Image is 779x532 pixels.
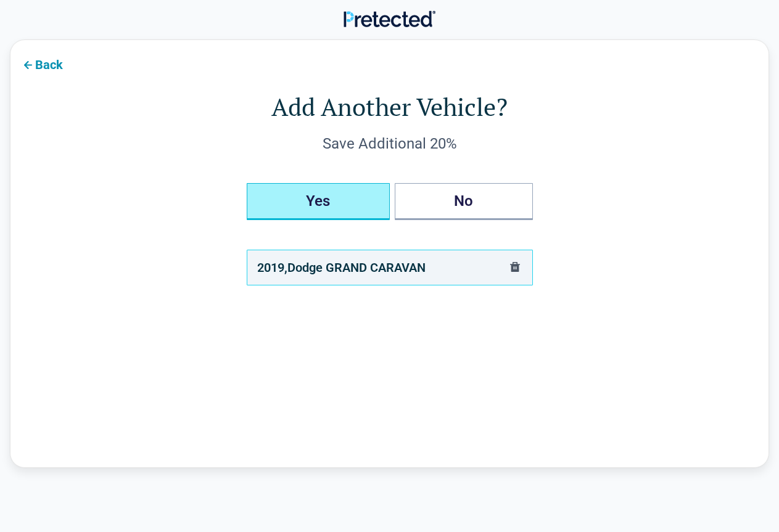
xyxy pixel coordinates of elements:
[508,260,522,276] button: delete
[247,183,390,220] button: Yes
[10,50,73,78] button: Back
[257,258,426,277] div: 2019 , Dodge GRAND CARAVAN
[247,183,533,220] div: Add Another Vehicles?
[60,134,719,153] div: Save Additional 20%
[60,89,719,124] h1: Add Another Vehicle?
[395,183,533,220] button: No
